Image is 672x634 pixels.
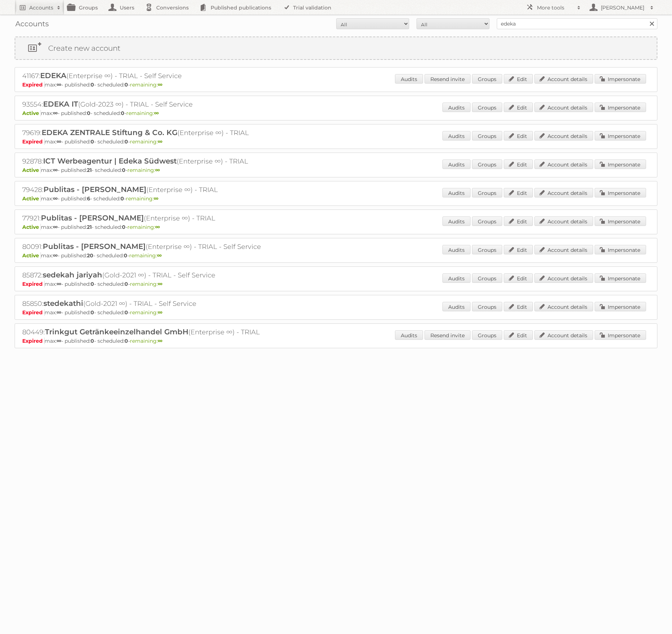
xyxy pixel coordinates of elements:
[124,138,128,145] strong: 0
[595,131,646,141] a: Impersonate
[534,103,593,112] a: Account details
[43,299,83,308] span: stedekathi
[22,110,41,116] span: Active
[57,81,61,88] strong: ∞
[504,245,533,254] a: Edit
[22,100,278,109] h2: 93554: (Gold-2023 ∞) - TRIAL - Self Service
[442,216,471,226] a: Audits
[442,302,471,311] a: Audits
[87,224,92,230] strong: 21
[57,138,61,145] strong: ∞
[472,74,502,84] a: Groups
[126,110,159,116] span: remaining:
[91,81,94,88] strong: 0
[472,216,502,226] a: Groups
[22,214,278,223] h2: 77921: (Enterprise ∞) - TRIAL
[87,167,92,173] strong: 21
[154,195,158,202] strong: ∞
[22,224,41,230] span: Active
[472,160,502,169] a: Groups
[22,167,650,173] p: max: - published: - scheduled: -
[130,138,162,145] span: remaining:
[504,74,533,84] a: Edit
[22,252,41,259] span: Active
[130,309,162,316] span: remaining:
[534,74,593,84] a: Account details
[504,216,533,226] a: Edit
[87,110,91,116] strong: 0
[22,242,278,251] h2: 80091: (Enterprise ∞) - TRIAL - Self Service
[442,160,471,169] a: Audits
[127,224,160,230] span: remaining:
[126,195,158,202] span: remaining:
[158,81,162,88] strong: ∞
[472,131,502,141] a: Groups
[472,302,502,311] a: Groups
[29,4,53,11] h2: Accounts
[22,270,278,280] h2: 85872: (Gold-2021 ∞) - TRIAL - Self Service
[40,71,66,80] span: EDEKA
[534,131,593,141] a: Account details
[129,252,162,259] span: remaining:
[595,103,646,112] a: Impersonate
[22,81,45,88] span: Expired
[22,224,650,230] p: max: - published: - scheduled: -
[155,167,160,173] strong: ∞
[395,74,423,84] a: Audits
[22,138,650,145] p: max: - published: - scheduled: -
[41,214,144,222] span: Publitas - [PERSON_NAME]
[22,185,278,195] h2: 79428: (Enterprise ∞) - TRIAL
[43,242,146,251] span: Publitas - [PERSON_NAME]
[22,252,650,259] p: max: - published: - scheduled: -
[22,128,278,138] h2: 79619: (Enterprise ∞) - TRIAL
[534,160,593,169] a: Account details
[595,273,646,283] a: Impersonate
[599,4,646,11] h2: [PERSON_NAME]
[442,131,471,141] a: Audits
[395,330,423,340] a: Audits
[155,224,160,230] strong: ∞
[124,338,128,344] strong: 0
[472,103,502,112] a: Groups
[595,74,646,84] a: Impersonate
[43,157,177,165] span: ICT Werbeagentur | Edeka Südwest
[504,131,533,141] a: Edit
[22,327,278,337] h2: 80449: (Enterprise ∞) - TRIAL
[534,216,593,226] a: Account details
[504,103,533,112] a: Edit
[57,309,61,316] strong: ∞
[22,195,41,202] span: Active
[442,245,471,254] a: Audits
[91,138,94,145] strong: 0
[43,100,78,108] span: EDEKA IT
[22,71,278,81] h2: 41167: (Enterprise ∞) - TRIAL - Self Service
[158,309,162,316] strong: ∞
[595,216,646,226] a: Impersonate
[91,281,94,287] strong: 0
[22,167,41,173] span: Active
[534,273,593,283] a: Account details
[472,330,502,340] a: Groups
[53,110,58,116] strong: ∞
[442,103,471,112] a: Audits
[57,281,61,287] strong: ∞
[22,281,650,287] p: max: - published: - scheduled: -
[130,81,162,88] span: remaining:
[534,330,593,340] a: Account details
[42,128,177,137] span: EDEKA ZENTRALE Stiftung & Co. KG
[120,195,124,202] strong: 0
[504,273,533,283] a: Edit
[595,160,646,169] a: Impersonate
[425,330,471,340] a: Resend invite
[122,167,126,173] strong: 0
[442,273,471,283] a: Audits
[124,81,128,88] strong: 0
[595,330,646,340] a: Impersonate
[53,224,58,230] strong: ∞
[425,74,471,84] a: Resend invite
[22,138,45,145] span: Expired
[22,110,650,116] p: max: - published: - scheduled: -
[472,245,502,254] a: Groups
[595,188,646,197] a: Impersonate
[121,110,124,116] strong: 0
